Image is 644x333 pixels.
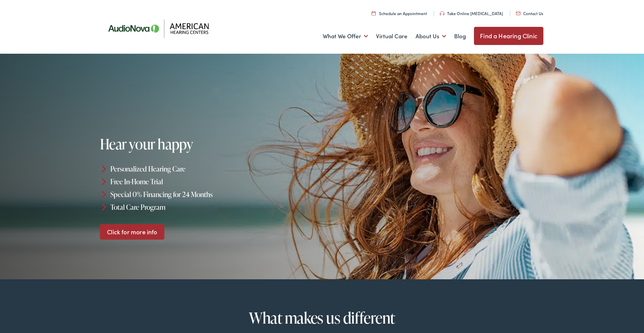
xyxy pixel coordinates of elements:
li: Personalized Hearing Care [100,162,325,175]
a: Blog [454,24,466,49]
a: Contact Us [516,10,543,16]
h1: Hear your happy [100,136,304,152]
a: Click for more info [100,224,165,240]
a: Schedule an Appointment [372,10,427,16]
a: About Us [416,24,446,49]
a: Virtual Care [376,24,408,49]
img: utility icon [440,11,444,15]
li: Special 0% Financing for 24 Months [100,188,325,201]
a: What We Offer [323,24,368,49]
li: Total Care Program [100,200,325,213]
h2: What makes us different [117,310,527,326]
li: Free In-Home Trial [100,175,325,188]
img: utility icon [516,12,521,15]
a: Find a Hearing Clinic [474,27,543,45]
a: Take Online [MEDICAL_DATA] [440,10,503,16]
img: utility icon [372,11,376,15]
